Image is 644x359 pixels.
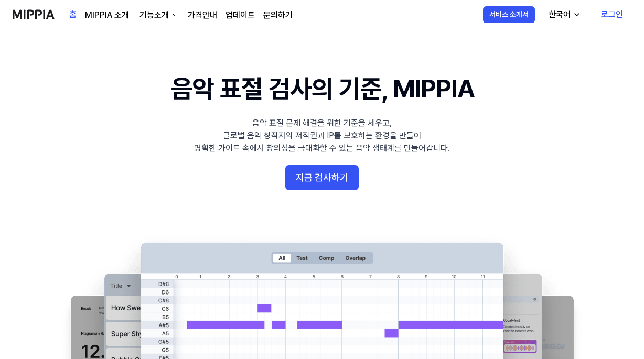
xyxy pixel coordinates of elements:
a: 문의하기 [263,9,293,21]
a: 홈 [69,1,77,29]
a: 가격안내 [188,9,217,21]
button: 한국어 [540,4,587,25]
a: MIPPIA 소개 [85,9,129,21]
a: 업데이트 [226,9,255,21]
div: 한국어 [546,8,573,21]
div: 기능소개 [137,9,171,21]
button: 서비스 소개서 [483,6,535,23]
h1: 음악 표절 검사의 기준, MIPPIA [171,71,474,106]
div: 음악 표절 문제 해결을 위한 기준을 세우고, 글로벌 음악 창작자의 저작권과 IP를 보호하는 환경을 만들어 명확한 가이드 속에서 창의성을 극대화할 수 있는 음악 생태계를 만들어... [194,117,450,155]
button: 지금 검사하기 [285,165,359,190]
button: 기능소개 [137,9,179,21]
